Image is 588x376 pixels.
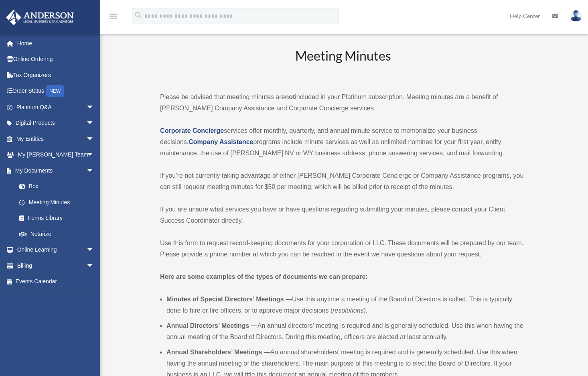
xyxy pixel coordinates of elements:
span: arrow_drop_down [86,131,102,147]
a: Billingarrow_drop_down [6,258,106,274]
a: Home [6,35,106,51]
a: menu [108,14,118,21]
a: My [PERSON_NAME] Teamarrow_drop_down [6,147,106,163]
p: If you are unsure what services you have or have questions regarding submitting your minutes, ple... [160,204,526,226]
a: Digital Productsarrow_drop_down [6,115,106,131]
a: Meeting Minutes [11,194,102,210]
a: Forms Library [11,210,106,226]
a: Company Assistance [189,138,253,145]
li: An annual directors’ meeting is required and is generally scheduled. Use this when having the ann... [166,320,526,343]
span: arrow_drop_down [86,115,102,132]
a: My Entitiesarrow_drop_down [6,131,106,147]
span: arrow_drop_down [86,163,102,179]
p: services offer monthly, quarterly, and annual minute service to memorialize your business decisio... [160,125,526,159]
a: Box [11,179,106,195]
p: If you’re not currently taking advantage of either [PERSON_NAME] Corporate Concierge or Company A... [160,170,526,193]
p: Please be advised that meeting minutes are included in your Platinum subscription. Meeting minute... [160,91,526,114]
p: Use this form to request record-keeping documents for your corporation or LLC. These documents wi... [160,238,526,260]
a: Online Learningarrow_drop_down [6,242,106,258]
img: User Pic [570,10,582,22]
a: Corporate Concierge [160,127,224,134]
div: NEW [46,85,64,97]
strong: not [285,93,295,100]
strong: Here are some examples of the types of documents we can prepare: [160,273,368,280]
span: arrow_drop_down [86,258,102,274]
a: Tax Organizers [6,67,106,83]
a: Events Calendar [6,274,106,290]
b: Annual Directors’ Meetings — [166,322,258,329]
i: menu [108,11,118,21]
li: Use this anytime a meeting of the Board of Directors is called. This is typically done to hire or... [166,294,526,316]
a: Platinum Q&Aarrow_drop_down [6,99,106,115]
span: arrow_drop_down [86,99,102,116]
a: Order StatusNEW [6,83,106,100]
b: Minutes of Special Directors’ Meetings — [166,296,292,303]
h2: Meeting Minutes [160,47,526,80]
span: arrow_drop_down [86,242,102,258]
a: Notarize [11,226,106,242]
em: resolutions [333,307,363,314]
img: Anderson Advisors Platinum Portal [4,10,76,25]
a: My Documentsarrow_drop_down [6,163,106,179]
i: search [134,11,143,20]
span: arrow_drop_down [86,147,102,163]
a: Online Ordering [6,51,106,67]
b: Annual Shareholders’ Meetings — [166,349,270,356]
